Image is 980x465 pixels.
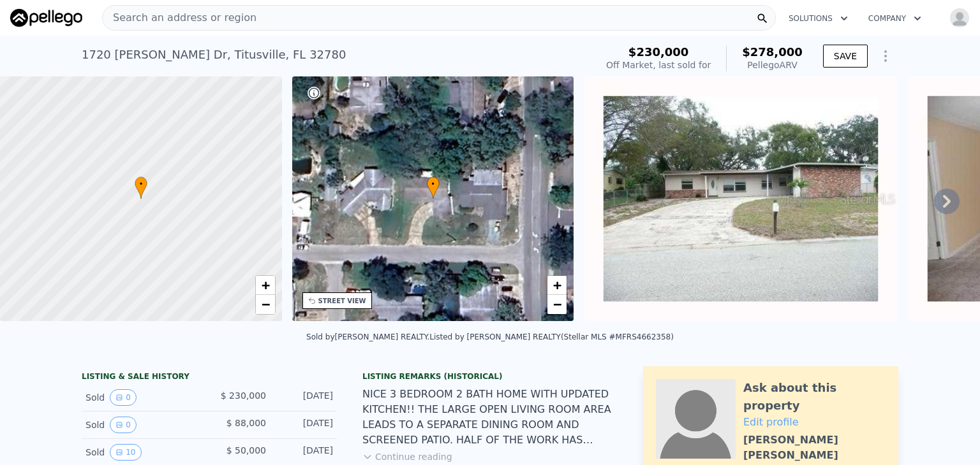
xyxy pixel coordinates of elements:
div: Sold [85,389,199,406]
div: • [135,176,147,199]
div: NICE 3 BEDROOM 2 BATH HOME WITH UPDATED KITCHEN!! THE LARGE OPEN LIVING ROOM AREA LEADS TO A SEPA... [362,387,618,448]
span: Search an address or region [103,10,256,25]
div: [DATE] [276,417,333,433]
span: $ 50,000 [226,445,266,455]
div: [DATE] [276,389,333,406]
div: Sold by [PERSON_NAME] REALTY . [306,333,429,341]
div: Sold [85,417,199,433]
div: LISTING & SALE HISTORY [82,371,337,384]
a: Zoom out [256,295,275,314]
a: Edit profile [743,416,799,428]
a: Zoom out [547,295,567,314]
span: + [261,277,269,293]
span: $278,000 [742,45,803,59]
img: avatar [949,8,970,28]
button: Company [858,7,932,30]
div: 1720 [PERSON_NAME] Dr , Titusville , FL 32780 [82,46,346,64]
div: Sold [85,444,199,461]
button: SAVE [823,45,868,68]
div: Ask about this property [743,379,886,415]
span: + [553,277,561,293]
div: STREET VIEW [318,296,366,306]
img: Sale: 147799459 Parcel: 56545076 [584,76,898,321]
img: Pellego [10,9,82,27]
div: Listed by [PERSON_NAME] REALTY (Stellar MLS #MFRS4662358) [429,333,674,341]
button: Show Options [873,43,898,69]
span: $230,000 [628,45,689,59]
a: Zoom in [547,276,567,295]
div: Listing Remarks (Historical) [362,371,618,382]
button: Solutions [778,7,858,30]
span: − [553,296,561,312]
span: • [135,178,147,190]
div: [DATE] [276,444,333,461]
div: Off Market, last sold for [606,59,711,71]
span: − [261,296,269,312]
a: Zoom in [256,276,275,295]
button: Continue reading [362,450,452,463]
div: Pellego ARV [742,59,803,71]
button: View historical data [110,444,141,461]
button: View historical data [110,389,137,406]
div: [PERSON_NAME] [PERSON_NAME] [743,433,886,463]
span: $ 230,000 [221,390,266,401]
button: View historical data [110,417,137,433]
div: • [427,176,440,199]
span: $ 88,000 [226,418,266,428]
span: • [427,178,440,190]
